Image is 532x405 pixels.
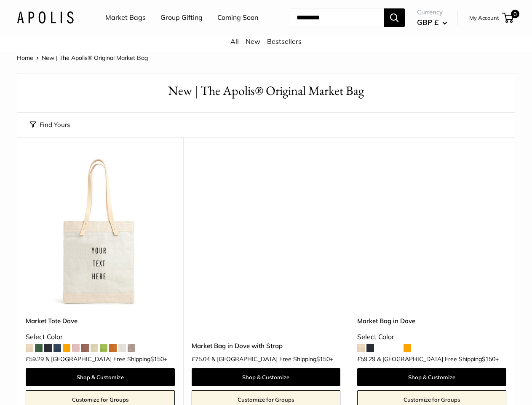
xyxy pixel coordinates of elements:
span: & [GEOGRAPHIC_DATA] Free Shipping + [377,356,499,362]
a: Bestsellers [267,37,302,46]
a: Group Gifting [160,11,203,24]
div: Select Color [357,331,506,343]
span: Currency [417,6,447,18]
a: Market Tote DoveMarket Tote Dove [26,158,175,308]
button: GBP £ [417,16,447,29]
span: & [GEOGRAPHIC_DATA] Free Shipping + [211,356,333,362]
div: Select Color [26,331,175,343]
span: £59.29 [26,356,44,362]
a: Shop & Customize [192,368,341,386]
span: $150 [316,355,330,363]
input: Search... [290,8,384,27]
span: 0 [511,10,519,18]
span: $150 [482,355,495,363]
img: Apolis [17,11,74,24]
a: 0 [503,13,513,23]
a: Shop & Customize [357,368,506,386]
a: Market Tote Dove [26,316,175,326]
a: Shop & Customize [26,368,175,386]
button: Search [384,8,405,27]
a: Market Bag in DoveMarket Bag in Dove [357,158,506,308]
a: Market Bag in Dove [357,316,506,326]
h1: New | The Apolis® Original Market Bag [30,82,502,100]
a: Coming Soon [217,11,258,24]
span: $150 [150,355,164,363]
span: & [GEOGRAPHIC_DATA] Free Shipping + [45,356,167,362]
span: £75.04 [192,356,210,362]
a: Market Bag in Dove with StrapMarket Bag in Dove with Strap [192,158,341,308]
a: All [230,37,239,46]
a: Market Bags [105,11,146,24]
span: GBP £ [417,18,438,27]
a: Market Bag in Dove with Strap [192,341,341,351]
span: £59.29 [357,356,375,362]
span: New | The Apolis® Original Market Bag [42,54,148,62]
img: Market Tote Dove [26,158,175,308]
a: My Account [469,13,499,23]
a: Home [17,54,33,62]
a: New [246,37,260,46]
button: Find Yours [30,119,70,131]
nav: Breadcrumb [17,52,148,63]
